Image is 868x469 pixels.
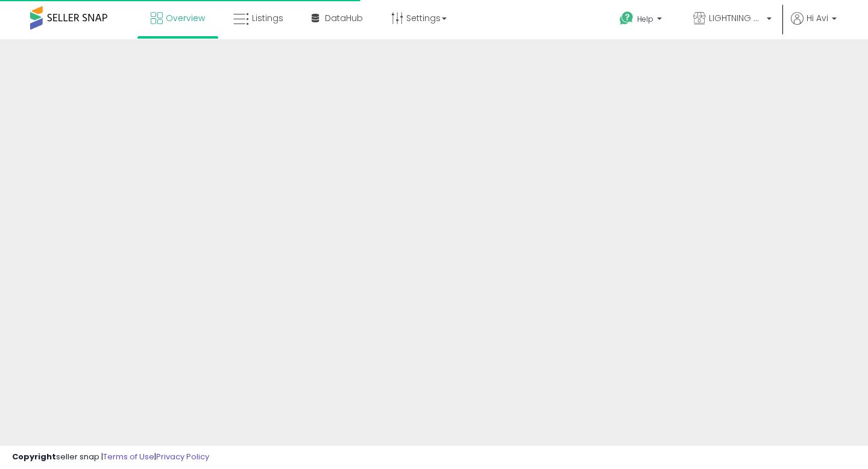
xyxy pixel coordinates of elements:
[12,451,56,462] strong: Copyright
[166,12,205,24] span: Overview
[252,12,283,24] span: Listings
[791,12,837,39] a: Hi Avi
[103,451,154,462] a: Terms of Use
[325,12,363,24] span: DataHub
[637,14,653,24] span: Help
[156,451,209,462] a: Privacy Policy
[610,2,674,39] a: Help
[709,12,763,24] span: LIGHTNING DEALS GROUP
[619,11,634,26] i: Get Help
[12,452,209,463] div: seller snap | |
[807,12,828,24] span: Hi Avi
